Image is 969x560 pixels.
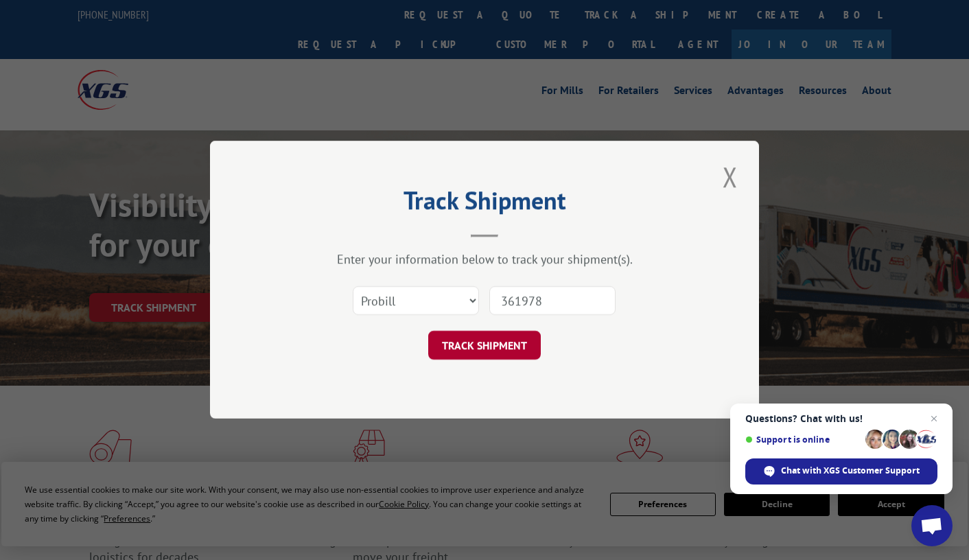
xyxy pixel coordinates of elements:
button: TRACK SHIPMENT [428,331,541,360]
input: Number(s) [489,287,616,316]
span: Support is online [745,434,861,445]
div: Enter your information below to track your shipment(s). [279,252,690,268]
span: Chat with XGS Customer Support [781,465,920,477]
h2: Track Shipment [279,191,690,217]
span: Chat with XGS Customer Support [745,458,937,485]
a: Open chat [911,505,953,546]
span: Questions? Chat with us! [745,413,937,424]
button: Close modal [719,158,742,196]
